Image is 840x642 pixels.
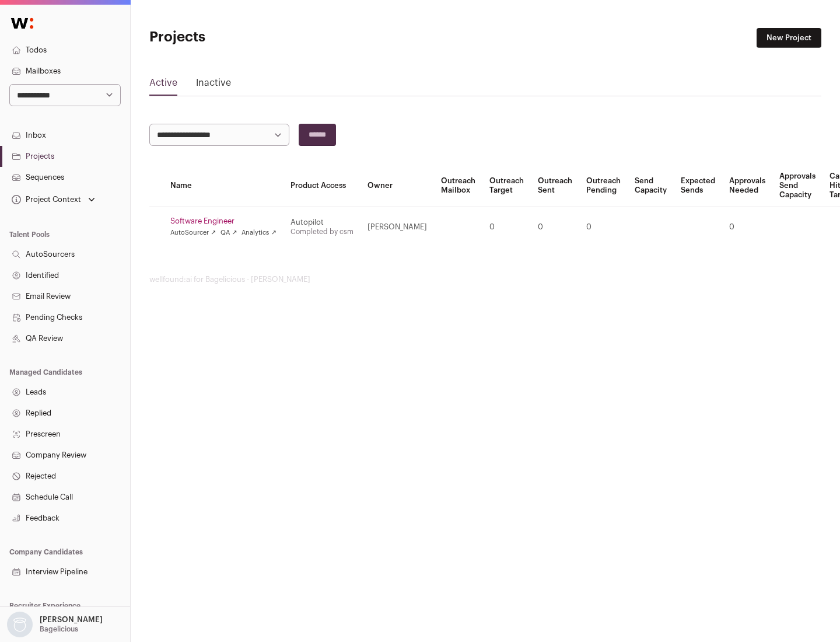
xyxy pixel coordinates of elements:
[628,165,674,207] th: Send Capacity
[722,207,772,247] td: 0
[40,615,103,624] p: [PERSON_NAME]
[482,165,531,207] th: Outreach Target
[283,165,360,207] th: Product Access
[579,165,628,207] th: Outreach Pending
[5,612,105,637] button: Open dropdown
[220,228,237,238] a: QA ↗
[482,207,531,247] td: 0
[149,76,177,95] a: Active
[242,228,276,238] a: Analytics ↗
[360,207,434,247] td: [PERSON_NAME]
[170,217,276,226] a: Software Engineer
[434,165,482,207] th: Outreach Mailbox
[531,165,579,207] th: Outreach Sent
[149,28,373,47] h1: Projects
[531,207,579,247] td: 0
[9,191,97,208] button: Open dropdown
[170,228,216,238] a: AutoSourcer ↗
[772,165,822,207] th: Approvals Send Capacity
[722,165,772,207] th: Approvals Needed
[5,12,40,35] img: Wellfound
[290,228,353,235] a: Completed by csm
[7,612,33,637] img: nopic.png
[674,165,722,207] th: Expected Sends
[40,624,78,634] p: Bagelicious
[757,28,821,48] a: New Project
[149,275,821,284] footer: wellfound:ai for Bagelicious - [PERSON_NAME]
[9,195,81,204] div: Project Context
[196,76,231,95] a: Inactive
[163,165,283,207] th: Name
[360,165,434,207] th: Owner
[290,218,353,227] div: Autopilot
[579,207,628,247] td: 0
